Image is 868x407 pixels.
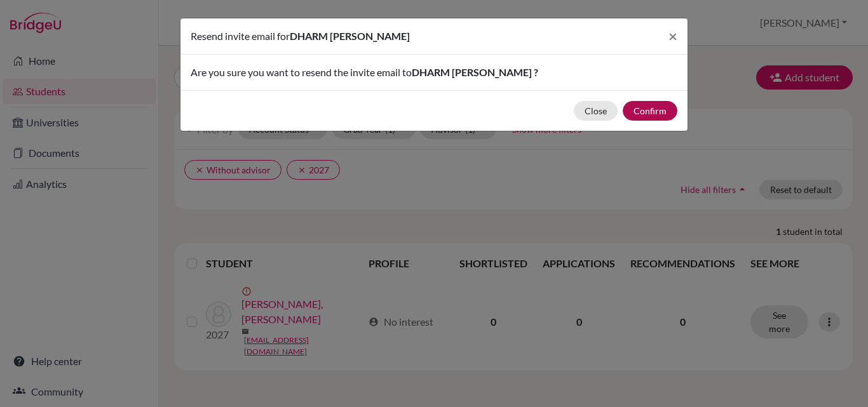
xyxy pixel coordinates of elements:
button: Confirm [623,101,677,121]
span: DHARM [PERSON_NAME] [290,30,410,42]
p: Are you sure you want to resend the invite email to [191,65,677,80]
span: × [668,27,677,45]
span: Resend invite email for [191,30,290,42]
button: Close [658,18,688,54]
span: DHARM [PERSON_NAME] ? [412,66,538,78]
button: Close [574,101,618,121]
